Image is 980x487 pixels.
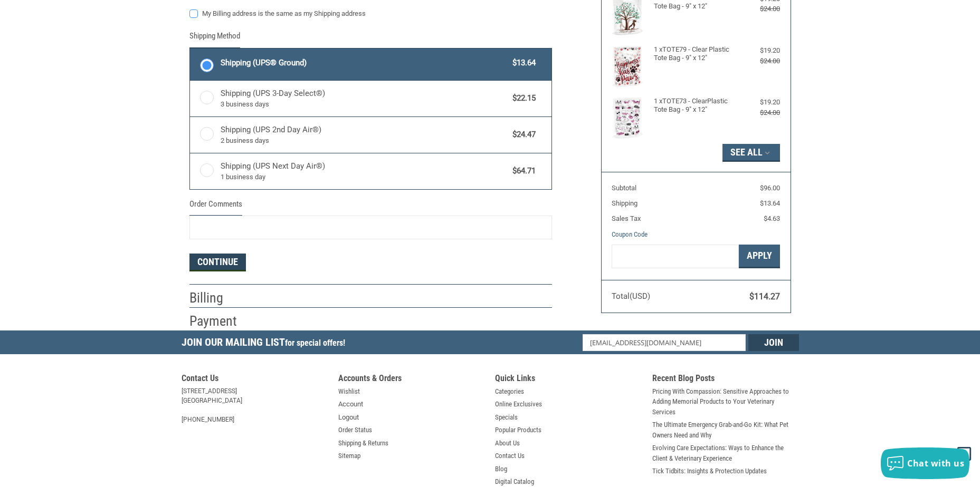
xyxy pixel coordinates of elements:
a: Evolving Care Expectations: Ways to Enhance the Client & Veterinary Experience [652,443,799,463]
a: Digital Catalog [495,476,534,487]
span: $96.00 [760,184,780,192]
span: Sales Tax [612,215,641,222]
h2: Billing [189,289,251,307]
span: Shipping (UPS 3-Day Select®) [221,87,508,110]
span: $22.15 [508,92,536,104]
a: Order Status [338,425,372,435]
div: $19.20 [738,45,780,56]
span: $114.27 [749,291,780,301]
input: Gift Certificate or Coupon Code [612,245,739,268]
h4: 1 x TOTE73 - ClearPlastic Tote Bag - 9" x 12" [654,97,736,114]
span: Shipping [612,199,638,207]
a: Pricing With Compassion: Sensitive Approaches to Adding Memorial Products to Your Veterinary Serv... [652,386,799,417]
legend: Shipping Method [189,30,240,47]
a: Specials [495,412,518,423]
span: Shipping (UPS Next Day Air®) [221,160,508,182]
a: The Ultimate Emergency Grab-and-Go Kit: What Pet Owners Need and Why [652,420,799,440]
span: for special offers! [285,338,345,348]
h5: Contact Us [182,373,328,386]
h5: Accounts & Orders [338,373,485,386]
span: $13.64 [760,199,780,207]
span: Shipping (UPS® Ground) [221,57,508,69]
a: Categories [495,386,524,397]
span: $24.47 [508,129,536,141]
div: $24.00 [738,4,780,14]
a: Shipping & Returns [338,438,388,449]
h4: 1 x TOTE79 - Clear Plastic Tote Bag - 9" x 12" [654,45,736,63]
h5: Join Our Mailing List [182,330,350,357]
a: Tick Tidbits: Insights & Protection Updates [652,466,767,476]
a: Online Exclusives [495,399,542,410]
a: Sitemap [338,451,360,461]
label: My Billing address is the same as my Shipping address [189,9,552,18]
span: 3 business days [221,99,508,110]
a: Account [338,399,363,410]
a: Logout [338,412,359,423]
span: 1 business day [221,172,508,182]
a: Blog [495,464,507,474]
span: $13.64 [508,57,536,69]
button: Chat with us [881,447,969,479]
span: $4.63 [764,215,780,222]
span: Total (USD) [612,291,650,301]
address: [STREET_ADDRESS] [GEOGRAPHIC_DATA] [PHONE_NUMBER] [182,386,328,424]
div: $24.00 [738,108,780,118]
button: Continue [189,254,246,271]
button: Apply [739,245,780,268]
a: Wishlist [338,386,360,397]
a: Coupon Code [612,230,648,238]
span: Chat with us [907,457,964,469]
span: 2 business days [221,135,508,146]
a: Popular Products [495,425,541,435]
legend: Order Comments [189,198,242,216]
h2: Payment [189,313,251,330]
button: See All [722,144,780,162]
a: Contact Us [495,451,525,461]
div: $24.00 [738,56,780,66]
input: Join [748,334,799,351]
a: About Us [495,438,520,449]
h5: Recent Blog Posts [652,373,799,386]
span: $64.71 [508,165,536,177]
h5: Quick Links [495,373,642,386]
span: Subtotal [612,184,636,192]
input: Email [583,334,746,351]
div: $19.20 [738,97,780,108]
span: Shipping (UPS 2nd Day Air®) [221,124,508,146]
